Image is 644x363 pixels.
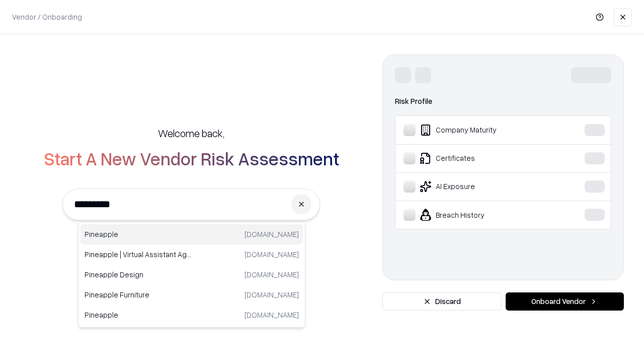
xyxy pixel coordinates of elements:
[85,249,192,260] p: Pineapple | Virtual Assistant Agency
[382,292,502,311] button: Discard
[404,152,554,164] div: Certificates
[404,209,554,221] div: Breach History
[404,124,554,136] div: Company Maturity
[78,222,305,328] div: Suggestions
[395,95,611,107] div: Risk Profile
[506,292,624,311] button: Onboard Vendor
[245,269,299,280] p: [DOMAIN_NAME]
[245,249,299,260] p: [DOMAIN_NAME]
[44,148,339,168] h2: Start A New Vendor Risk Assessment
[85,310,192,320] p: Pineapple
[12,12,82,22] p: Vendor / Onboarding
[404,180,554,193] div: AI Exposure
[85,269,192,280] p: Pineapple Design
[158,126,224,140] h5: Welcome back,
[85,289,192,300] p: Pineapple Furniture
[245,289,299,300] p: [DOMAIN_NAME]
[245,310,299,320] p: [DOMAIN_NAME]
[245,229,299,239] p: [DOMAIN_NAME]
[85,229,192,239] p: Pineapple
